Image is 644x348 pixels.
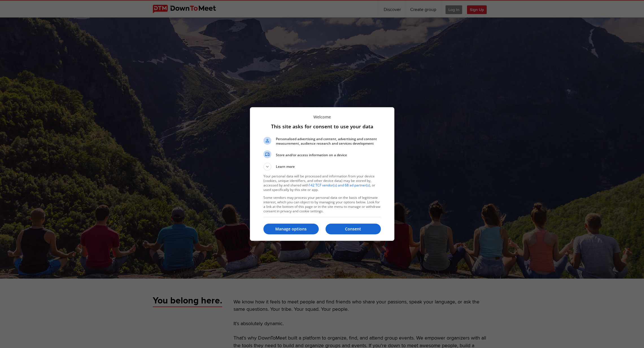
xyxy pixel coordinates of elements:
span: Store and/or access information on a device [276,153,381,157]
h1: This site asks for consent to use your data [263,123,381,130]
button: Manage options [263,224,319,234]
p: Manage options [263,226,319,232]
div: This site asks for consent to use your data [250,107,394,241]
p: Some vendors may process your personal data on the basis of legitimate interest, which you can ob... [263,195,381,213]
span: Personalised advertising and content, advertising and content measurement, audience research and ... [276,137,381,146]
button: Consent [326,224,381,234]
span: Learn more [276,164,295,171]
a: 142 TCF vendor(s) and 68 ad partner(s) [309,183,370,188]
p: Welcome [263,114,381,120]
p: Consent [326,226,381,232]
button: Learn more [263,163,381,171]
p: Your personal data will be processed and information from your device (cookies, unique identifier... [263,174,381,192]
